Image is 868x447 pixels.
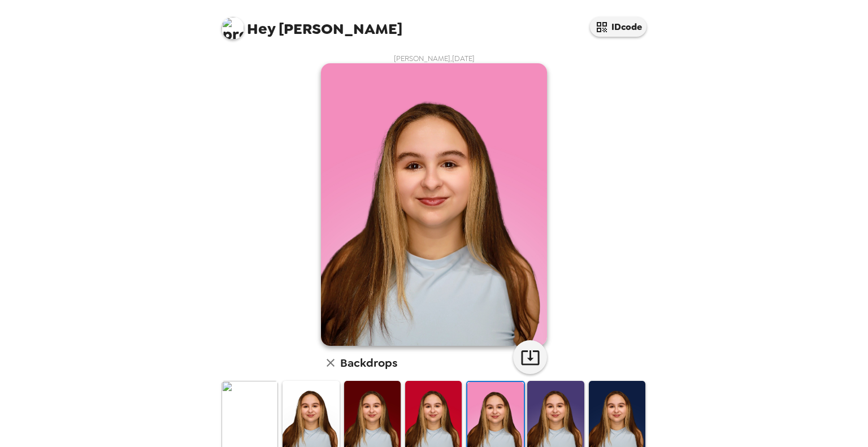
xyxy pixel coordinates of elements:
[222,17,244,40] img: profile pic
[394,54,475,63] span: [PERSON_NAME] , [DATE]
[222,11,402,37] span: [PERSON_NAME]
[590,17,646,37] button: IDcode
[247,19,275,39] span: Hey
[321,63,547,346] img: user
[340,354,397,372] h6: Backdrops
